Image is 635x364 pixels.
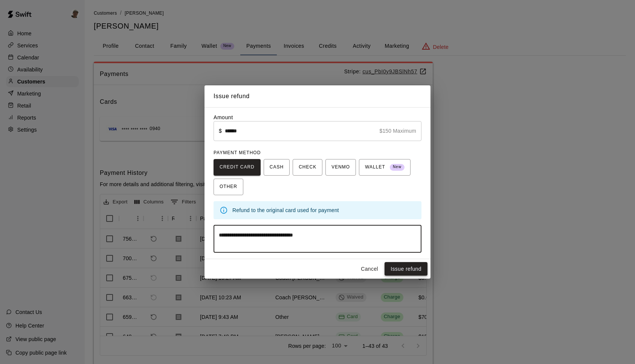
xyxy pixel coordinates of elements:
[270,161,284,173] span: CASH
[232,203,415,217] div: Refund to the original card used for payment
[385,262,427,276] button: Issue refund
[359,159,411,176] button: WALLET New
[220,161,255,173] span: CREDIT CARD
[299,161,316,173] span: CHECK
[220,181,237,193] span: OTHER
[357,262,382,276] button: Cancel
[390,162,405,172] span: New
[293,159,322,176] button: CHECK
[214,179,243,195] button: OTHER
[379,127,416,135] p: $150 Maximum
[365,161,405,173] span: WALLET
[214,150,261,155] span: PAYMENT METHOD
[214,114,233,120] label: Amount
[325,159,356,176] button: VENMO
[331,161,350,173] span: VENMO
[219,127,222,135] p: $
[214,159,261,176] button: CREDIT CARD
[205,85,430,107] h2: Issue refund
[264,159,290,176] button: CASH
